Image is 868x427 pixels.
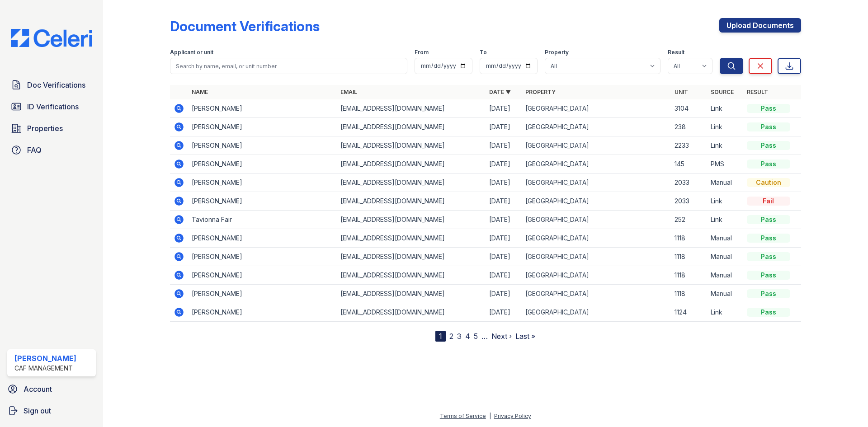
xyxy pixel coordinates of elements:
td: 1118 [671,229,707,248]
td: [DATE] [486,266,522,285]
span: FAQ [27,145,42,155]
td: Manual [707,285,743,303]
a: ID Verifications [7,98,96,116]
td: [GEOGRAPHIC_DATA] [522,248,670,266]
span: Account [24,384,52,394]
a: 3 [457,332,462,341]
span: Properties [27,123,63,134]
a: 2 [449,332,453,341]
td: [DATE] [486,136,522,155]
div: Document Verifications [170,18,320,34]
div: 1 [435,331,446,342]
td: [EMAIL_ADDRESS][DOMAIN_NAME] [337,285,486,303]
td: [GEOGRAPHIC_DATA] [522,136,670,155]
td: 1124 [671,303,707,322]
td: 1118 [671,266,707,285]
a: 5 [474,332,478,341]
div: | [489,413,491,419]
td: Manual [707,229,743,248]
td: [EMAIL_ADDRESS][DOMAIN_NAME] [337,118,486,136]
label: Applicant or unit [170,49,213,56]
td: [EMAIL_ADDRESS][DOMAIN_NAME] [337,136,486,155]
input: Search by name, email, or unit number [170,58,407,74]
span: Sign out [24,405,51,416]
td: [GEOGRAPHIC_DATA] [522,155,670,174]
td: [DATE] [486,155,522,174]
td: 1118 [671,248,707,266]
a: Date ▼ [489,89,511,95]
div: [PERSON_NAME] [14,353,76,364]
div: Pass [747,252,790,261]
td: [PERSON_NAME] [188,266,337,285]
a: Last » [515,332,535,341]
td: PMS [707,155,743,174]
a: Next › [491,332,512,341]
a: Result [747,89,768,95]
td: 145 [671,155,707,174]
td: [PERSON_NAME] [188,285,337,303]
div: Pass [747,160,790,169]
td: [DATE] [486,229,522,248]
td: [GEOGRAPHIC_DATA] [522,174,670,192]
td: [EMAIL_ADDRESS][DOMAIN_NAME] [337,99,486,118]
td: [EMAIL_ADDRESS][DOMAIN_NAME] [337,229,486,248]
a: FAQ [7,141,96,159]
td: [GEOGRAPHIC_DATA] [522,303,670,322]
td: [PERSON_NAME] [188,229,337,248]
a: Sign out [4,402,99,420]
td: [EMAIL_ADDRESS][DOMAIN_NAME] [337,303,486,322]
td: [EMAIL_ADDRESS][DOMAIN_NAME] [337,266,486,285]
td: [DATE] [486,285,522,303]
div: Caution [747,178,790,187]
td: Manual [707,174,743,192]
td: [EMAIL_ADDRESS][DOMAIN_NAME] [337,211,486,229]
a: Properties [7,119,96,137]
td: [GEOGRAPHIC_DATA] [522,211,670,229]
td: [DATE] [486,174,522,192]
a: Name [192,89,208,95]
div: Pass [747,104,790,113]
td: 238 [671,118,707,136]
a: Doc Verifications [7,76,96,94]
div: Pass [747,234,790,243]
td: [PERSON_NAME] [188,136,337,155]
td: [GEOGRAPHIC_DATA] [522,99,670,118]
div: Pass [747,289,790,298]
div: Pass [747,215,790,224]
label: Result [668,49,684,56]
td: [PERSON_NAME] [188,303,337,322]
div: Pass [747,141,790,150]
td: Link [707,118,743,136]
td: [EMAIL_ADDRESS][DOMAIN_NAME] [337,192,486,211]
a: Upload Documents [719,18,801,33]
td: Link [707,99,743,118]
div: Pass [747,122,790,131]
td: 252 [671,211,707,229]
a: Source [711,89,734,95]
td: [PERSON_NAME] [188,192,337,211]
td: [DATE] [486,303,522,322]
td: [EMAIL_ADDRESS][DOMAIN_NAME] [337,155,486,174]
label: From [415,49,429,56]
td: [GEOGRAPHIC_DATA] [522,285,670,303]
td: [DATE] [486,248,522,266]
td: [PERSON_NAME] [188,99,337,118]
td: [DATE] [486,99,522,118]
div: Fail [747,197,790,206]
span: … [481,331,488,342]
td: [GEOGRAPHIC_DATA] [522,118,670,136]
a: Email [340,89,357,95]
td: [PERSON_NAME] [188,155,337,174]
td: 1118 [671,285,707,303]
div: Pass [747,271,790,280]
a: Account [4,380,99,398]
span: Doc Verifications [27,80,85,90]
label: Property [545,49,569,56]
td: Tavionna Fair [188,211,337,229]
a: 4 [465,332,470,341]
td: Link [707,192,743,211]
td: [DATE] [486,118,522,136]
a: Terms of Service [440,413,486,419]
td: 3104 [671,99,707,118]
